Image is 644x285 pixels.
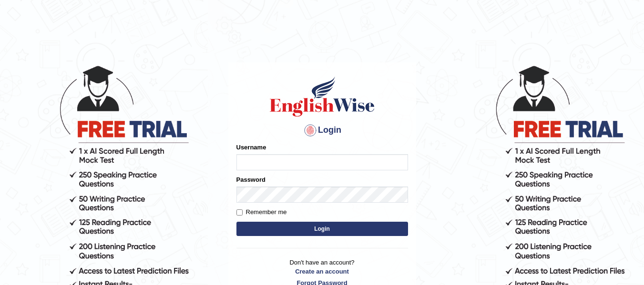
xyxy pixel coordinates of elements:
a: Create an account [236,267,408,276]
label: Password [236,175,266,184]
button: Login [236,222,408,236]
label: Remember me [236,207,287,217]
label: Username [236,143,266,152]
img: Logo of English Wise sign in for intelligent practice with AI [268,75,377,118]
h4: Login [236,123,408,138]
input: Remember me [236,209,243,216]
